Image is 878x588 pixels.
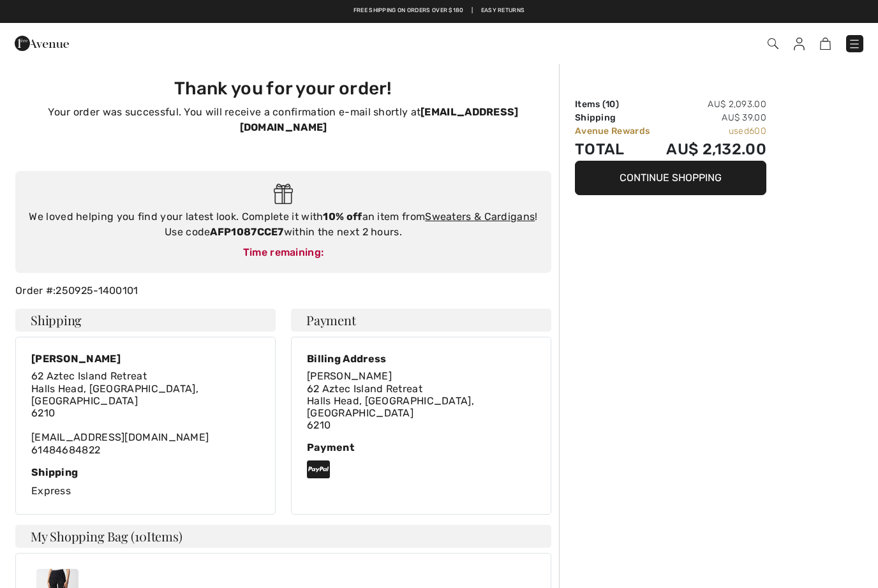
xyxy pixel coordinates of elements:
[15,36,69,48] a: 1ère Avenue
[274,184,294,205] img: Gift.svg
[575,124,657,138] td: Avenue Rewards
[848,38,861,50] img: Menu
[31,370,260,455] div: [EMAIL_ADDRESS][DOMAIN_NAME]
[28,245,539,260] div: Time remaining:
[31,370,198,419] span: 62 Aztec Island Retreat Halls Head, [GEOGRAPHIC_DATA], [GEOGRAPHIC_DATA] 6210
[657,111,766,124] td: AU$ 39.00
[135,527,147,545] span: 10
[657,138,766,161] td: AU$ 2,132.00
[307,383,474,432] span: 62 Aztec Island Retreat Halls Head, [GEOGRAPHIC_DATA], [GEOGRAPHIC_DATA] 6210
[210,226,283,238] strong: AFP1087CCE7
[31,466,260,499] div: Express
[23,105,544,135] p: Your order was successful. You will receive a confirmation e-mail shortly at
[353,6,464,15] a: Free shipping on orders over $180
[307,353,535,365] div: Billing Address
[657,98,766,111] td: AU$ 2,093.00
[31,466,260,478] div: Shipping
[307,441,535,453] div: Payment
[575,161,766,195] button: Continue Shopping
[8,283,559,298] div: Order #:
[606,99,616,110] span: 10
[15,31,69,56] img: 1ère Avenue
[23,78,544,99] h3: Thank you for your order!
[575,98,657,111] td: Items ( )
[425,210,535,223] a: Sweaters & Cardigans
[575,138,657,161] td: Total
[794,38,805,50] img: My Info
[575,111,657,124] td: Shipping
[657,124,766,138] td: used
[472,6,473,15] span: |
[307,370,392,382] span: [PERSON_NAME]
[820,38,831,50] img: Shopping Bag
[323,210,362,223] strong: 10% off
[15,309,276,332] h4: Shipping
[768,38,778,49] img: Search
[291,309,551,332] h4: Payment
[240,106,519,133] strong: [EMAIL_ADDRESS][DOMAIN_NAME]
[31,353,260,365] div: [PERSON_NAME]
[481,6,525,15] a: Easy Returns
[28,209,539,240] div: We loved helping you find your latest look. Complete it with an item from ! Use code within the n...
[56,284,138,297] a: 250925-1400101
[749,126,766,136] span: 600
[31,444,100,456] a: 61484684822
[15,525,551,548] h4: My Shopping Bag ( Items)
